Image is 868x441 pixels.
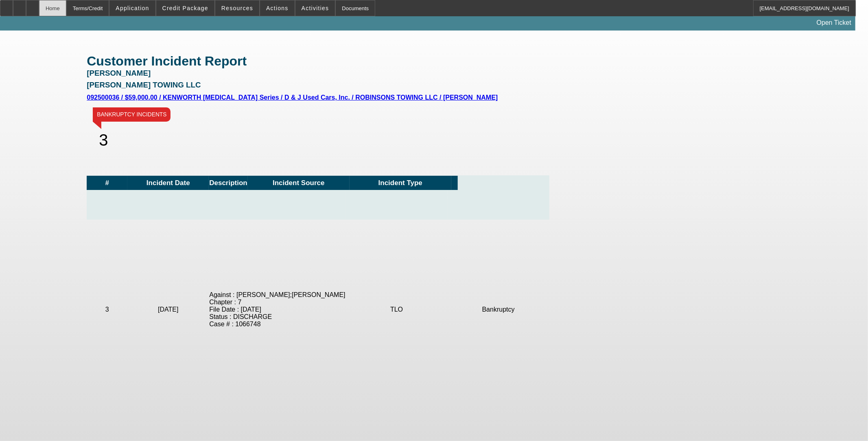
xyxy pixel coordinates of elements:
button: Application [109,0,155,16]
h3: [PERSON_NAME] [87,70,781,76]
span: Resources [221,5,253,11]
td: Bankruptcy [448,220,549,400]
span: Actions [266,5,289,11]
button: Activities [295,0,335,16]
button: Actions [260,0,295,16]
td: TLO [346,220,448,400]
th: Description [209,176,248,190]
td: Against : [PERSON_NAME];[PERSON_NAME] Chapter : 7 File Date : [DATE] Status : DISCHARGE Case # : ... [209,220,345,400]
th: Incident Date [127,176,209,190]
a: Open Ticket [813,16,855,30]
div: 3 [87,131,781,162]
a: 092500036 / $59,000.00 / KENWORTH [MEDICAL_DATA] Series / D & J Used Cars, Inc. / ROBINSONS TOWIN... [87,94,781,100]
span: Credit Package [162,5,208,11]
span: Application [116,5,149,11]
th: Incident Source [248,176,350,190]
span: Activities [302,5,329,11]
th: # [87,176,127,190]
a: BANKRUPTCY INCIDENTS [93,107,171,122]
button: Resources [215,0,259,16]
h3: [PERSON_NAME] TOWING LLC [87,82,781,88]
td: 3 [87,220,127,400]
td: [DATE] [127,220,209,400]
button: Credit Package [156,0,214,16]
th: Incident Type [350,176,451,190]
h1: Customer Incident Report [87,58,781,64]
